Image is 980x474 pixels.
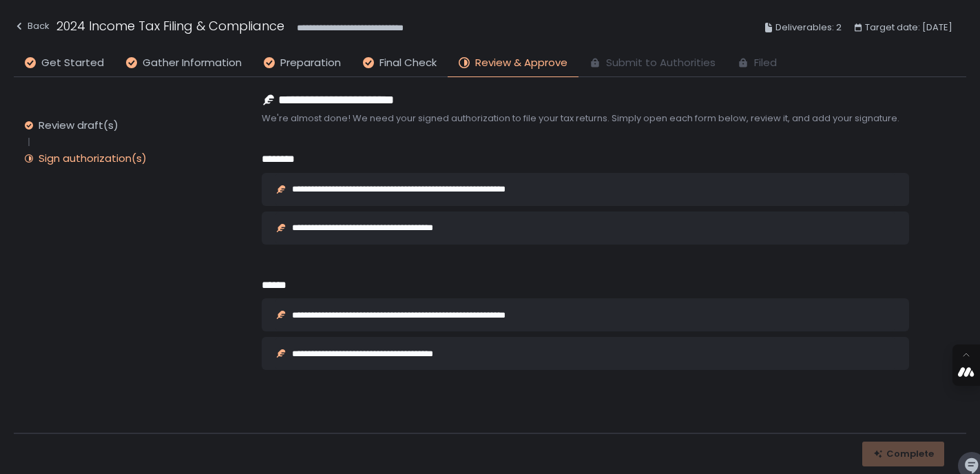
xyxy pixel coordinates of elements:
[14,18,50,34] div: Back
[775,19,842,36] span: Deliverables: 2
[14,17,50,39] button: Back
[39,118,118,132] div: Review draft(s)
[754,55,777,71] span: Filed
[56,17,284,35] h1: 2024 Income Tax Filing & Compliance
[262,112,909,125] span: We're almost done! We need your signed authorization to file your tax returns. Simply open each f...
[39,152,147,165] div: Sign authorization(s)
[379,55,437,71] span: Final Check
[475,55,567,71] span: Review & Approve
[606,55,716,71] span: Submit to Authorities
[280,55,341,71] span: Preparation
[143,55,242,71] span: Gather Information
[41,55,104,71] span: Get Started
[865,19,952,36] span: Target date: [DATE]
